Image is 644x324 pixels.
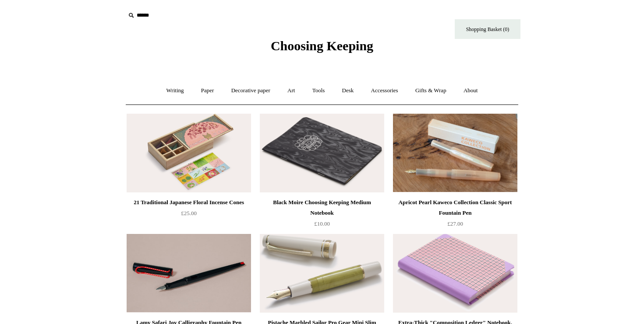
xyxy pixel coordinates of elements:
[393,114,517,192] a: Apricot Pearl Kaweco Collection Classic Sport Fountain Pen Apricot Pearl Kaweco Collection Classi...
[456,79,486,102] a: About
[127,114,251,192] a: 21 Traditional Japanese Floral Incense Cones 21 Traditional Japanese Floral Incense Cones
[334,79,362,102] a: Desk
[395,197,515,218] div: Apricot Pearl Kaweco Collection Classic Sport Fountain Pen
[260,197,384,233] a: Black Moire Choosing Keeping Medium Notebook £10.00
[223,79,278,102] a: Decorative paper
[393,114,517,192] img: Apricot Pearl Kaweco Collection Classic Sport Fountain Pen
[393,234,517,313] img: Extra-Thick "Composition Ledger" Notebook, Chiyogami Notebook, Pink Plaid
[127,114,251,192] img: 21 Traditional Japanese Floral Incense Cones
[127,234,251,313] img: Lamy Safari Joy Calligraphy Fountain Pen
[193,79,222,102] a: Paper
[314,220,330,227] span: £10.00
[260,234,384,313] img: Pistache Marbled Sailor Pro Gear Mini Slim Fountain Pen
[260,114,384,192] a: Black Moire Choosing Keeping Medium Notebook Black Moire Choosing Keeping Medium Notebook
[393,234,517,313] a: Extra-Thick "Composition Ledger" Notebook, Chiyogami Notebook, Pink Plaid Extra-Thick "Compositio...
[455,19,520,39] a: Shopping Basket (0)
[271,38,373,53] span: Choosing Keeping
[129,197,249,208] div: 21 Traditional Japanese Floral Incense Cones
[393,197,517,233] a: Apricot Pearl Kaweco Collection Classic Sport Fountain Pen £27.00
[181,210,197,216] span: £25.00
[260,234,384,313] a: Pistache Marbled Sailor Pro Gear Mini Slim Fountain Pen Pistache Marbled Sailor Pro Gear Mini Sli...
[262,197,382,218] div: Black Moire Choosing Keeping Medium Notebook
[260,114,384,192] img: Black Moire Choosing Keeping Medium Notebook
[280,79,303,102] a: Art
[127,197,251,233] a: 21 Traditional Japanese Floral Incense Cones £25.00
[271,45,373,52] a: Choosing Keeping
[159,79,192,102] a: Writing
[304,79,333,102] a: Tools
[363,79,406,102] a: Accessories
[447,220,463,227] span: £27.00
[407,79,454,102] a: Gifts & Wrap
[127,234,251,313] a: Lamy Safari Joy Calligraphy Fountain Pen Lamy Safari Joy Calligraphy Fountain Pen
